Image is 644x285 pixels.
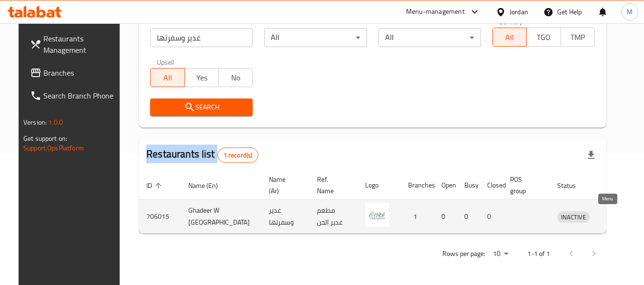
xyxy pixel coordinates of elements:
td: مطعم غدير الحن [309,200,358,234]
button: Search [150,98,253,116]
label: Delivery [499,18,523,25]
input: Search for restaurant name or ID.. [150,28,253,47]
span: 1 record(s) [218,151,258,160]
span: POS group [510,174,538,197]
button: Yes [184,68,219,87]
a: Restaurants Management [22,27,126,61]
p: Rows per page: [442,248,485,260]
div: Menu-management [406,6,465,18]
div: Export file [580,144,603,167]
td: 0 [434,200,457,234]
span: INACTIVE [557,212,590,223]
span: No [223,71,249,85]
span: M [627,7,633,17]
button: All [492,28,527,47]
td: Ghadeer W [GEOGRAPHIC_DATA] [181,200,261,234]
div: Total records count [217,147,259,163]
div: All [264,28,367,47]
a: Search Branch Phone [22,84,126,107]
div: Jordan [510,7,528,17]
span: Restaurants Management [43,33,119,56]
img: Ghadeer W Sofratha [365,203,389,226]
button: TMP [561,28,595,47]
th: Busy [457,171,480,200]
th: Branches [400,171,434,200]
h2: Restaurants list [146,147,258,163]
th: Logo [358,171,400,200]
div: Rows per page: [489,247,512,261]
span: Name (En) [188,180,230,191]
span: TGO [531,30,557,44]
a: Branches [22,61,126,84]
td: 706015 [139,200,181,234]
td: 0 [457,200,480,234]
span: Search [158,101,245,113]
span: TMP [565,30,591,44]
td: غدير وسفرتها [261,200,309,234]
span: All [497,30,523,44]
td: 0 [480,200,502,234]
th: Action [601,171,634,200]
button: TGO [526,28,561,47]
div: All [378,28,481,47]
span: Search Branch Phone [43,90,119,101]
span: Branches [43,67,119,79]
p: 1-1 of 1 [527,248,550,260]
th: Open [434,171,457,200]
span: Version: [23,116,47,128]
table: enhanced table [139,171,634,234]
button: No [218,68,253,87]
span: Status [557,180,588,191]
button: All [150,68,184,87]
a: Support.OpsPlatform [23,142,84,154]
span: All [154,71,181,85]
th: Closed [480,171,502,200]
span: Name (Ar) [269,174,298,197]
td: 1 [400,200,434,234]
span: 1.0.0 [48,116,63,128]
span: Ref. Name [317,174,346,197]
label: Upsell [157,59,174,65]
span: ID [146,180,164,191]
span: Yes [189,71,215,85]
span: Get support on: [23,132,67,145]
